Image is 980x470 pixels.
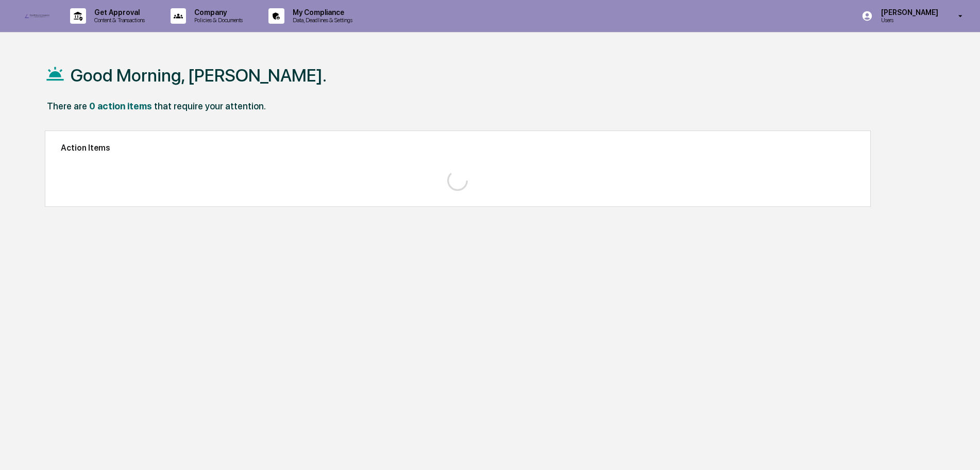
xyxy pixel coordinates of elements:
[61,143,855,153] h2: Action Items
[284,17,358,24] p: Data, Deadlines & Settings
[25,14,49,18] img: logo
[873,17,943,24] p: Users
[47,101,87,111] div: There are
[89,101,152,111] div: 0 action items
[86,8,150,17] p: Get Approval
[186,8,248,17] p: Company
[186,17,248,24] p: Policies & Documents
[71,65,327,86] h1: Good Morning, [PERSON_NAME].
[86,17,150,24] p: Content & Transactions
[284,8,358,17] p: My Compliance
[873,8,943,17] p: [PERSON_NAME]
[154,101,266,111] div: that require your attention.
